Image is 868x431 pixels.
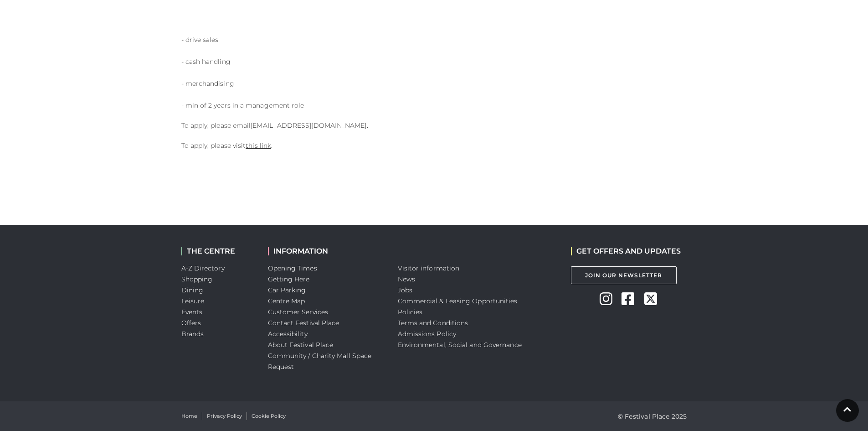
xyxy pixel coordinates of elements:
[246,141,271,150] a: this link
[398,275,415,283] a: News
[618,411,687,422] p: © Festival Place 2025
[207,412,242,420] a: Privacy Policy
[268,308,329,316] a: Customer Services
[268,352,372,371] a: Community / Charity Mall Space Request
[181,286,204,294] a: Dining
[181,308,203,316] a: Events
[398,341,522,349] a: Environmental, Social and Governance
[181,297,205,305] a: Leisure
[398,264,460,272] a: Visitor information
[268,341,334,349] a: About Festival Place
[398,319,468,327] a: Terms and Conditions
[268,247,384,255] h2: INFORMATION
[181,264,225,272] a: A-Z Directory
[268,330,308,338] a: Accessibility
[398,286,412,294] a: Jobs
[398,330,457,338] a: Admissions Policy
[181,319,201,327] a: Offers
[268,319,339,327] a: Contact Festival Place
[181,412,197,420] a: Home
[268,264,317,272] a: Opening Times
[181,275,213,283] a: Shopping
[181,140,514,151] p: To apply, please visit .
[398,297,518,305] a: Commercial & Leasing Opportunities
[181,330,204,338] a: Brands
[268,275,310,283] a: Getting Here
[571,266,677,284] a: Join Our Newsletter
[251,121,366,130] a: [EMAIL_ADDRESS][DOMAIN_NAME]
[268,297,305,305] a: Centre Map
[181,120,514,131] p: To apply, please email .
[571,247,681,255] h2: GET OFFERS AND UPDATES
[268,286,306,294] a: Car Parking
[252,412,286,420] a: Cookie Policy
[398,308,423,316] a: Policies
[181,247,254,255] h2: THE CENTRE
